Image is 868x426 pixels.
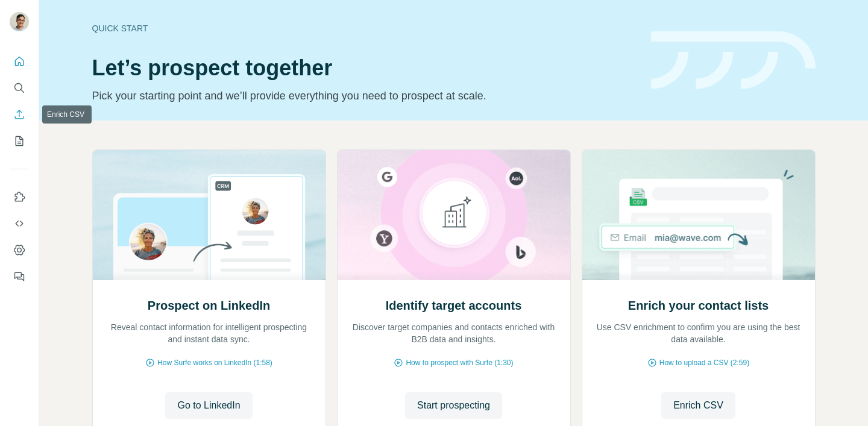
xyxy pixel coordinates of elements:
button: Enrich CSV [661,392,735,419]
p: Pick your starting point and we’ll provide everything you need to prospect at scale. [92,87,637,104]
p: Discover target companies and contacts enriched with B2B data and insights. [350,321,558,345]
span: How to prospect with Surfe (1:30) [406,357,513,368]
img: Prospect on LinkedIn [92,150,326,280]
h1: Let’s prospect together [92,56,637,80]
h2: Prospect on LinkedIn [148,297,270,314]
button: Go to LinkedIn [165,392,252,419]
span: Enrich CSV [673,398,723,413]
button: Start prospecting [405,392,502,419]
span: Start prospecting [417,398,490,413]
p: Use CSV enrichment to confirm you are using the best data available. [594,321,803,345]
button: My lists [10,130,29,152]
button: Dashboard [10,239,29,261]
span: How Surfe works on LinkedIn (1:58) [157,357,272,368]
h2: Identify target accounts [386,297,522,314]
span: How to upload a CSV (2:59) [659,357,749,368]
p: Reveal contact information for intelligent prospecting and instant data sync. [105,321,313,345]
button: Use Surfe on LinkedIn [10,186,29,208]
h2: Enrich your contact lists [628,297,769,314]
button: Use Surfe API [10,213,29,234]
button: Enrich CSV [10,104,29,125]
img: Avatar [10,12,29,31]
button: Quick start [10,51,29,72]
img: banner [651,31,816,90]
button: Feedback [10,266,29,287]
img: Enrich your contact lists [582,150,816,280]
button: Search [10,77,29,99]
div: Quick start [92,22,637,34]
span: Go to LinkedIn [177,398,240,413]
img: Identify target accounts [337,150,571,280]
